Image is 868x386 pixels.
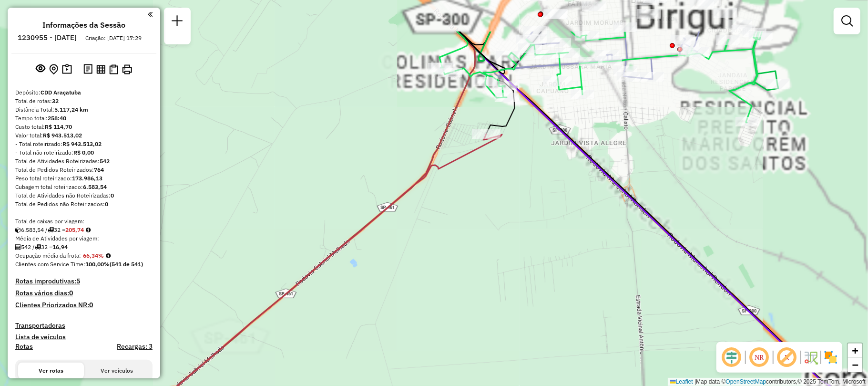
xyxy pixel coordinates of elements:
[100,157,110,165] strong: 542
[18,33,77,42] h6: 1230955 - [DATE]
[15,244,21,250] i: Total de Atividades
[15,123,153,131] div: Custo total:
[86,227,91,233] i: Meta Caixas/viagem: 220,40 Diferença: -14,66
[43,132,82,139] strong: R$ 943.513,02
[15,252,81,259] span: Ocupação média da frota:
[852,344,858,356] span: +
[15,114,153,123] div: Tempo total:
[48,227,54,233] i: Total de rotas
[111,192,114,199] strong: 0
[48,115,66,122] strong: 258:40
[15,301,153,309] h4: Clientes Priorizados NR:
[15,140,153,148] div: - Total roteirizado:
[47,62,60,77] button: Centralizar mapa no depósito ou ponto de apoio
[83,252,104,259] strong: 66,34%
[85,261,110,268] strong: 100,00%
[837,11,857,31] a: Exibir filtros
[15,226,153,234] div: 6.583,54 / 32 =
[72,175,102,182] strong: 173.986,13
[105,200,108,208] strong: 0
[82,62,94,77] button: Logs desbloquear sessão
[65,226,84,233] strong: 205,74
[15,234,153,243] div: Média de Atividades por viagem:
[15,343,33,351] a: Rotas
[15,227,21,233] i: Cubagem total roteirizado
[148,9,153,20] a: Clique aqui para minimizar o painel
[15,200,153,209] div: Total de Pedidos não Roteirizados:
[69,289,73,297] strong: 0
[848,358,862,372] a: Zoom out
[848,344,862,358] a: Zoom in
[15,174,153,183] div: Peso total roteirizado:
[110,261,143,268] strong: (541 de 541)
[73,149,94,156] strong: R$ 0,00
[60,62,74,77] button: Painel de Sugestão
[15,191,153,200] div: Total de Atividades não Roteirizadas:
[15,322,153,330] h4: Transportadoras
[852,359,858,371] span: −
[15,183,153,191] div: Cubagem total roteirizado:
[84,363,150,379] button: Ver veículos
[748,346,771,369] span: Ocultar NR
[107,63,120,76] button: Visualizar Romaneio
[15,217,153,226] div: Total de caixas por viagem:
[42,21,125,30] h4: Informações da Sessão
[15,97,153,105] div: Total de rotas:
[15,88,153,97] div: Depósito:
[15,105,153,114] div: Distância Total:
[720,346,743,369] span: Ocultar deslocamento
[54,106,88,113] strong: 5.117,24 km
[94,63,107,75] button: Visualizar relatório de Roteirização
[15,166,153,174] div: Total de Pedidos Roteirizados:
[670,378,693,385] a: Leaflet
[15,148,153,157] div: - Total não roteirizado:
[52,97,59,104] strong: 32
[41,89,81,96] strong: CDD Araçatuba
[168,11,187,33] a: Nova sessão e pesquisa
[120,63,134,76] button: Imprimir Rotas
[34,62,47,77] button: Exibir sessão original
[803,350,818,365] img: Fluxo de ruas
[15,131,153,140] div: Valor total:
[106,253,111,259] em: Média calculada utilizando a maior ocupação (%Peso ou %Cubagem) de cada rota da sessão. Rotas cro...
[15,157,153,166] div: Total de Atividades Roteirizadas:
[776,346,798,369] span: Exibir rótulo
[694,378,696,385] span: |
[15,333,153,341] h4: Lista de veículos
[89,301,93,309] strong: 0
[823,350,838,365] img: Exibir/Ocultar setores
[52,243,68,250] strong: 16,94
[18,363,84,379] button: Ver rotas
[15,243,153,251] div: 542 / 32 =
[76,277,80,285] strong: 5
[668,378,868,386] div: Map data © contributors,© 2025 TomTom, Microsoft
[82,34,145,42] div: Criação: [DATE] 17:29
[15,277,153,285] h4: Rotas improdutivas:
[62,140,102,147] strong: R$ 943.513,02
[35,244,41,250] i: Total de rotas
[83,183,107,190] strong: 6.583,54
[94,166,104,173] strong: 764
[15,261,85,268] span: Clientes com Service Time:
[726,378,766,385] a: OpenStreetMap
[15,289,153,297] h4: Rotas vários dias:
[117,343,153,351] h4: Recargas: 3
[45,123,72,130] strong: R$ 114,70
